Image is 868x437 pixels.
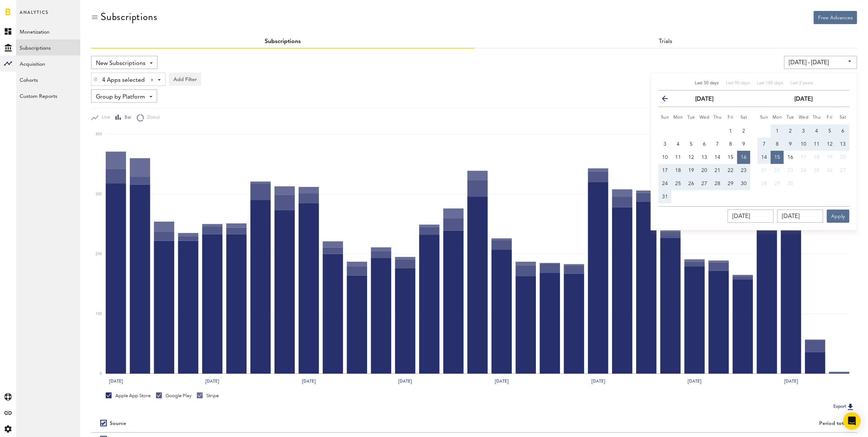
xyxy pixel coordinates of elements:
button: 15 [771,151,784,164]
small: Tuesday [687,115,695,120]
input: __/__/____ [728,210,774,223]
span: 25 [814,168,820,173]
span: 2 [742,129,745,134]
button: 16 [784,151,797,164]
button: 12 [685,151,698,164]
button: 16 [737,151,750,164]
span: 14 [715,155,720,160]
button: 21 [711,164,724,177]
button: 24 [797,164,810,177]
span: 13 [701,155,707,160]
button: 8 [724,138,737,151]
button: 2 [737,124,750,138]
div: Subscriptions [101,11,157,23]
span: 10 [662,155,668,160]
text: 200 [96,252,102,256]
span: 12 [688,155,694,160]
span: 26 [688,181,694,186]
button: 27 [698,177,711,190]
span: 11 [675,155,681,160]
button: Add Filter [169,73,201,86]
span: 27 [701,181,707,186]
text: [DATE] [495,378,509,384]
button: 17 [658,164,672,177]
span: 21 [761,168,767,173]
div: Open Intercom Messenger [843,412,861,430]
button: 28 [711,177,724,190]
span: 16 [741,155,747,160]
text: [DATE] [205,378,219,384]
span: 20 [701,168,707,173]
button: 3 [797,124,810,138]
small: Thursday [713,115,722,120]
button: Free Advances [814,11,857,24]
button: 1 [771,124,784,138]
button: 17 [797,151,810,164]
span: 16 [787,155,793,160]
button: 22 [724,164,737,177]
button: 5 [823,124,836,138]
button: 9 [784,138,797,151]
span: Last 2 years [790,81,813,85]
strong: [DATE] [695,96,713,102]
a: Monetization [16,23,80,39]
span: New Subscriptions [96,57,145,70]
div: Google Play [156,392,191,399]
span: 7 [716,142,719,147]
div: Period total [483,421,848,427]
span: 14 [761,155,767,160]
button: 15 [724,151,737,164]
span: 8 [729,142,732,147]
a: Subscriptions [265,39,301,45]
div: Delete [92,73,100,85]
span: 8 [776,142,779,147]
span: 15 [728,155,733,160]
span: Bar [121,115,131,121]
small: Friday [827,115,833,120]
button: 4 [810,124,823,138]
button: 25 [810,164,823,177]
small: Wednesday [799,115,809,120]
button: 19 [685,164,698,177]
button: 22 [771,164,784,177]
button: 13 [698,151,711,164]
span: 5 [828,129,831,134]
button: 30 [784,177,797,190]
span: 10 [801,142,806,147]
small: Friday [728,115,733,120]
span: 28 [715,181,720,186]
span: 24 [662,181,668,186]
span: 23 [741,168,747,173]
span: 7 [763,142,766,147]
small: Sunday [661,115,669,120]
button: 19 [823,151,836,164]
button: 13 [836,138,849,151]
div: Stripe [197,392,219,399]
text: [DATE] [302,378,316,384]
button: 6 [836,124,849,138]
button: Export [831,402,857,411]
button: 3 [658,138,672,151]
button: 14 [758,151,771,164]
button: 29 [724,177,737,190]
button: 25 [672,177,685,190]
input: __/__/____ [777,210,823,223]
text: 300 [96,192,102,196]
span: 17 [801,155,806,160]
img: trash_awesome_blue.svg [93,77,98,82]
button: 24 [658,177,672,190]
span: 29 [728,181,733,186]
span: Last 90 days [726,81,750,85]
span: 1 [776,129,779,134]
button: 18 [672,164,685,177]
span: 1 [729,129,732,134]
button: 8 [771,138,784,151]
button: 9 [737,138,750,151]
small: Wednesday [700,115,709,120]
span: 27 [840,168,846,173]
button: 6 [698,138,711,151]
span: 18 [675,168,681,173]
small: Sunday [760,115,768,120]
button: 29 [771,177,784,190]
small: Saturday [740,115,747,120]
